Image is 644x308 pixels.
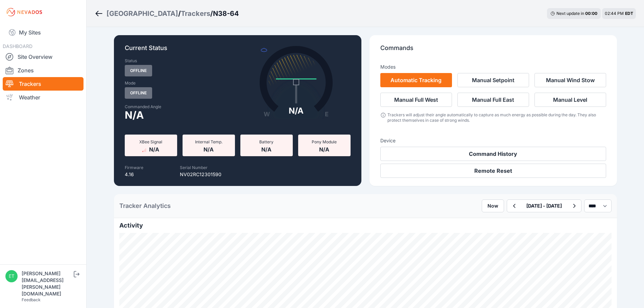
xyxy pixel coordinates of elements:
[605,11,624,16] span: 02:44 PM
[380,93,452,107] button: Manual Full West
[289,105,304,116] div: N/A
[5,7,43,18] img: Nevados
[312,139,337,144] span: Pony Module
[204,145,214,153] span: N/A
[210,9,213,18] span: /
[3,43,32,49] span: DASHBOARD
[380,164,606,178] button: Remote Reset
[380,64,396,70] h3: Modes
[125,65,152,76] span: Offline
[625,11,633,16] span: EDT
[380,147,606,161] button: Command History
[585,11,597,16] div: 00 : 00
[125,104,234,110] label: Commanded Angle
[5,270,18,282] img: ethan.harte@nevados.solar
[125,43,351,58] p: Current Status
[259,139,273,144] span: Battery
[3,77,84,91] a: Trackers
[380,43,606,58] p: Commands
[181,9,210,18] a: Trackers
[195,139,222,144] span: Internal Temp.
[213,9,239,18] h3: N38-64
[180,165,208,170] label: Serial Number
[125,111,144,119] span: N/A
[178,9,181,18] span: /
[125,80,136,86] label: Mode
[3,64,84,77] a: Zones
[380,137,606,144] h3: Device
[3,24,84,41] a: My Sites
[22,270,72,297] div: [PERSON_NAME][EMAIL_ADDRESS][PERSON_NAME][DOMAIN_NAME]
[119,221,612,230] h2: Activity
[125,87,152,99] span: Offline
[482,199,504,212] button: Now
[119,201,171,211] h2: Tracker Analytics
[180,171,221,178] p: NV02RC12301590
[125,58,137,64] label: Status
[261,145,271,153] span: N/A
[3,91,84,104] a: Weather
[22,297,41,302] a: Feedback
[556,11,584,16] span: Next update in
[149,145,159,153] span: N/A
[534,73,606,87] button: Manual Wind Stow
[457,73,529,87] button: Manual Setpoint
[534,93,606,107] button: Manual Level
[457,93,529,107] button: Manual Full East
[125,171,143,178] p: 4.16
[139,139,162,144] span: XBee Signal
[95,5,239,22] nav: Breadcrumb
[521,200,567,212] button: [DATE] - [DATE]
[106,9,178,18] a: [GEOGRAPHIC_DATA]
[319,145,329,153] span: N/A
[125,165,143,170] label: Firmware
[387,112,606,123] div: Trackers will adjust their angle automatically to capture as much energy as possible during the d...
[380,73,452,87] button: Automatic Tracking
[3,50,84,64] a: Site Overview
